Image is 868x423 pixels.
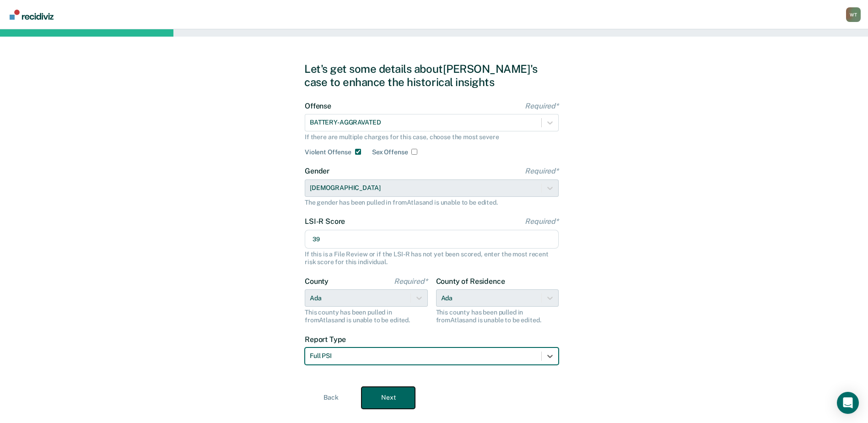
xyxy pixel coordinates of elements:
[525,102,559,110] span: Required*
[10,10,54,20] img: Recidiviz
[436,277,559,286] label: County of Residence
[361,387,415,409] button: Next
[305,309,428,324] div: This county has been pulled in from Atlas and is unable to be edited.
[394,277,428,286] span: Required*
[305,102,559,110] label: Offense
[837,392,859,414] div: Open Intercom Messenger
[305,199,559,206] div: The gender has been pulled in from Atlas and is unable to be edited.
[305,250,559,266] div: If this is a File Review or if the LSI-R has not yet been scored, enter the most recent risk scor...
[525,167,559,175] span: Required*
[846,7,861,22] div: W T
[372,148,408,156] label: Sex Offense
[436,309,559,324] div: This county has been pulled in from Atlas and is unable to be edited.
[305,217,559,226] label: LSI-R Score
[304,387,358,409] button: Back
[846,7,861,22] button: Profile dropdown button
[304,62,564,89] div: Let's get some details about [PERSON_NAME]'s case to enhance the historical insights
[305,277,428,286] label: County
[305,133,559,141] div: If there are multiple charges for this case, choose the most severe
[305,148,351,156] label: Violent Offense
[305,167,559,175] label: Gender
[305,335,559,344] label: Report Type
[525,217,559,226] span: Required*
